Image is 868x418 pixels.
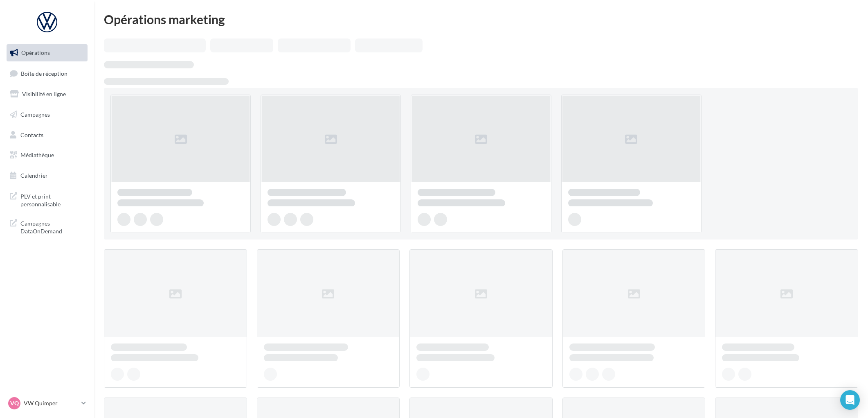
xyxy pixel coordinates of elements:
a: Calendrier [5,167,89,184]
a: Campagnes [5,106,89,123]
a: Médiathèque [5,147,89,164]
span: VQ [10,399,19,407]
span: Médiathèque [20,151,54,158]
span: Boîte de réception [21,70,67,77]
span: Campagnes [20,111,50,118]
a: PLV et print personnalisable [5,188,89,212]
a: Contacts [5,127,89,144]
div: Opérations marketing [104,13,858,25]
span: Opérations [21,49,50,56]
p: VW Quimper [24,399,78,407]
div: Open Intercom Messenger [840,390,860,410]
a: Campagnes DataOnDemand [5,215,89,239]
span: Contacts [20,131,43,138]
a: Visibilité en ligne [5,86,89,103]
span: PLV et print personnalisable [20,191,84,208]
a: VQ VW Quimper [7,395,88,411]
span: Campagnes DataOnDemand [20,218,84,235]
span: Visibilité en ligne [22,90,66,97]
span: Calendrier [20,172,48,179]
a: Boîte de réception [5,65,89,82]
a: Opérations [5,44,89,61]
